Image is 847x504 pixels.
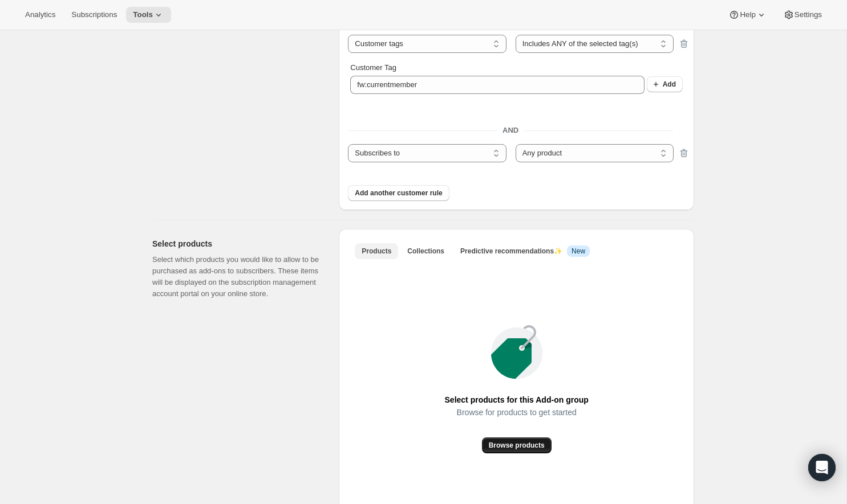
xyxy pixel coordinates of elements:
[18,7,62,23] button: Analytics
[722,7,773,23] button: Help
[407,247,444,256] span: Collections
[362,247,391,256] span: Products
[572,247,585,256] span: New
[348,185,449,201] button: Add another customer rule
[133,10,153,19] span: Tools
[808,454,836,481] div: Open Intercom Messenger
[457,404,577,420] span: Browse for products to get started
[740,10,755,19] span: Help
[64,7,124,23] button: Subscriptions
[350,63,396,72] span: Customer Tag
[25,10,55,19] span: Analytics
[776,7,829,23] button: Settings
[489,441,545,450] span: Browse products
[445,392,589,408] span: Select products for this Add-on group
[497,126,524,134] span: and
[152,254,321,300] p: Select which products you would like to allow to be purchased as add-ons to subscribers. These it...
[663,80,676,89] span: Add
[647,76,683,92] button: Add
[795,10,822,19] span: Settings
[355,189,442,198] span: Add another customer rule
[126,7,171,23] button: Tools
[482,437,552,453] button: Browse products
[460,247,562,255] span: Predictive recommendations ✨
[152,238,321,249] h2: Select products
[71,10,117,19] span: Subscriptions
